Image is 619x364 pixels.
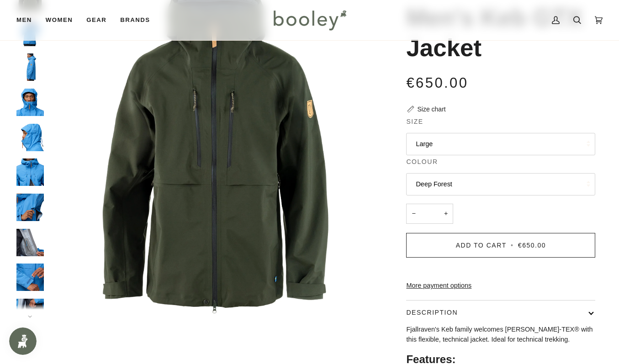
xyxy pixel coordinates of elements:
[86,16,106,25] span: Gear
[406,233,595,258] button: Add to Cart • €650.00
[9,327,37,355] iframe: Button to open loyalty program pop-up
[509,242,515,249] span: •
[406,133,595,155] button: Large
[417,105,445,114] div: Size chart
[406,301,595,325] button: Description
[16,124,44,151] img: Fjallraven Men's Keb GTX Jacket - Booley Galway
[439,204,453,224] button: +
[16,299,44,326] img: Fjallraven Men's Keb GTX Jacket - Booley Galway
[16,89,44,116] img: Fjallraven Men's Keb GTX Jacket - Booley Galway
[46,16,73,25] span: Women
[406,173,595,195] button: Deep Forest
[16,158,44,186] img: Fjallraven Men's Keb GTX Jacket - Booley Galway
[16,264,44,291] img: Fjallraven Men's Keb GTX Jacket - Booley Galway
[16,229,44,256] img: Fjallraven Men's Keb GTX Jacket - Booley Galway
[406,204,421,224] button: −
[406,157,438,167] span: Colour
[16,194,44,221] img: Fjallraven Men's Keb GTX Jacket - Booley Galway
[120,16,150,25] span: Brands
[406,281,595,291] a: More payment options
[406,325,595,344] p: Fjallraven's Keb family welcomes [PERSON_NAME]-TEX® with this flexible, technical jacket. Ideal f...
[406,75,468,91] span: €650.00
[456,242,507,249] span: Add to Cart
[16,53,44,81] img: Fjallraven Men's Keb GTX Jacket - Booley Galway
[16,16,32,25] span: Men
[270,7,349,33] img: Booley
[518,242,546,249] span: €650.00
[406,117,423,127] span: Size
[406,204,453,224] input: Quantity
